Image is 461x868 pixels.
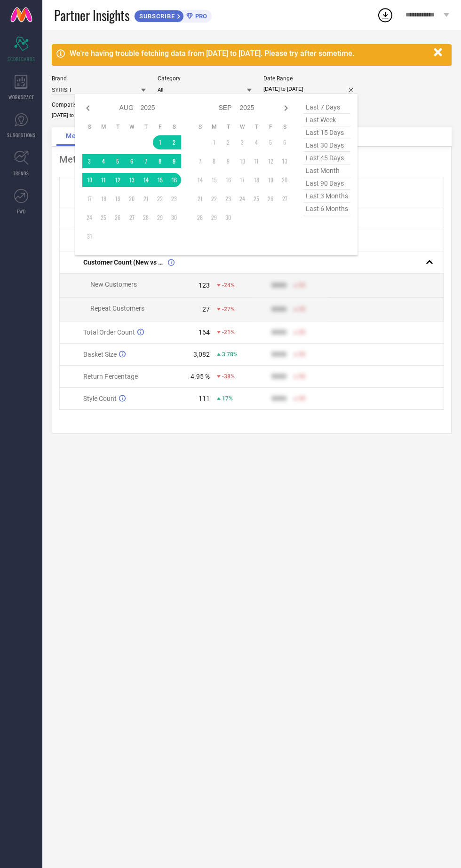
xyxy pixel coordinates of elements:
td: Thu Aug 07 2025 [139,154,153,168]
th: Sunday [193,123,207,131]
td: Fri Sep 12 2025 [263,154,278,168]
div: 9999 [271,328,286,336]
td: Wed Sep 10 2025 [235,154,249,168]
td: Wed Aug 06 2025 [125,154,139,168]
td: Sat Aug 09 2025 [167,154,181,168]
td: Mon Aug 04 2025 [96,154,111,168]
span: 50 [299,306,305,313]
td: Mon Sep 08 2025 [207,154,221,168]
td: Sun Sep 21 2025 [193,192,207,206]
span: last 6 months [303,203,350,215]
td: Mon Aug 18 2025 [96,192,111,206]
th: Thursday [249,123,263,131]
span: 50 [299,395,305,402]
td: Tue Sep 02 2025 [221,135,235,149]
th: Wednesday [125,123,139,131]
td: Tue Sep 16 2025 [221,173,235,187]
span: Return Percentage [83,373,138,380]
td: Wed Aug 20 2025 [125,192,139,206]
td: Wed Sep 24 2025 [235,192,249,206]
span: PRO [193,13,207,20]
th: Wednesday [235,123,249,131]
span: SUBSCRIBE [135,13,177,20]
span: last 15 days [303,126,350,139]
span: last 45 days [303,152,350,164]
span: last 7 days [303,101,350,114]
td: Thu Sep 04 2025 [249,135,263,149]
th: Saturday [167,123,181,131]
td: Fri Sep 26 2025 [263,192,278,206]
th: Friday [153,123,167,131]
td: Sat Aug 02 2025 [167,135,181,149]
td: Thu Sep 18 2025 [249,173,263,187]
td: Tue Aug 26 2025 [111,211,125,225]
div: 9999 [271,395,286,402]
td: Tue Aug 12 2025 [111,173,125,187]
th: Tuesday [111,123,125,131]
td: Sun Sep 07 2025 [193,154,207,168]
td: Tue Sep 23 2025 [221,192,235,206]
div: 3,082 [193,351,210,358]
td: Wed Sep 17 2025 [235,173,249,187]
span: FWD [17,208,26,215]
div: 9999 [271,282,286,289]
td: Wed Aug 13 2025 [125,173,139,187]
td: Thu Sep 25 2025 [249,192,263,206]
th: Thursday [139,123,153,131]
td: Sat Sep 27 2025 [278,192,292,206]
td: Wed Sep 03 2025 [235,135,249,149]
td: Sun Sep 14 2025 [193,173,207,187]
div: Next month [280,102,292,114]
span: 50 [299,373,305,380]
div: 9999 [271,305,286,313]
td: Tue Aug 05 2025 [111,154,125,168]
div: 27 [202,305,210,313]
div: 9999 [271,351,286,358]
td: Fri Sep 19 2025 [263,173,278,187]
span: -24% [222,282,235,289]
span: last 30 days [303,139,350,152]
div: 164 [199,328,210,336]
td: Sat Aug 16 2025 [167,173,181,187]
div: Category [158,75,252,82]
div: 111 [199,395,210,402]
span: Basket Size [83,351,117,358]
span: WORKSPACE [8,94,34,101]
span: Metrics [66,132,92,140]
td: Fri Aug 22 2025 [153,192,167,206]
td: Mon Sep 01 2025 [207,135,221,149]
td: Sun Aug 17 2025 [82,192,96,206]
span: TRENDS [13,170,29,177]
input: Select date range [263,84,358,94]
span: last week [303,114,350,126]
td: Sun Aug 31 2025 [82,229,96,243]
td: Sun Sep 28 2025 [193,211,207,225]
td: Sat Aug 30 2025 [167,211,181,225]
td: Thu Sep 11 2025 [249,154,263,168]
span: last 90 days [303,177,350,190]
span: Repeat Customers [90,305,144,312]
td: Fri Aug 01 2025 [153,135,167,149]
span: 50 [299,351,305,358]
th: Monday [207,123,221,131]
td: Sat Sep 06 2025 [278,135,292,149]
div: We're having trouble fetching data from [DATE] to [DATE]. Please try after sometime. [70,49,429,58]
span: 50 [299,282,305,289]
div: Brand [52,75,146,82]
span: last month [303,164,350,177]
span: -27% [222,306,235,313]
td: Mon Sep 22 2025 [207,192,221,206]
td: Sun Aug 10 2025 [82,173,96,187]
span: SUGGESTIONS [7,132,36,139]
td: Tue Sep 09 2025 [221,154,235,168]
td: Wed Aug 27 2025 [125,211,139,225]
th: Friday [263,123,278,131]
td: Thu Aug 14 2025 [139,173,153,187]
input: Select comparison period [52,110,146,120]
th: Monday [96,123,111,131]
td: Mon Aug 11 2025 [96,173,111,187]
td: Mon Aug 25 2025 [96,211,111,225]
td: Fri Aug 29 2025 [153,211,167,225]
span: -38% [222,373,235,380]
td: Mon Sep 15 2025 [207,173,221,187]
